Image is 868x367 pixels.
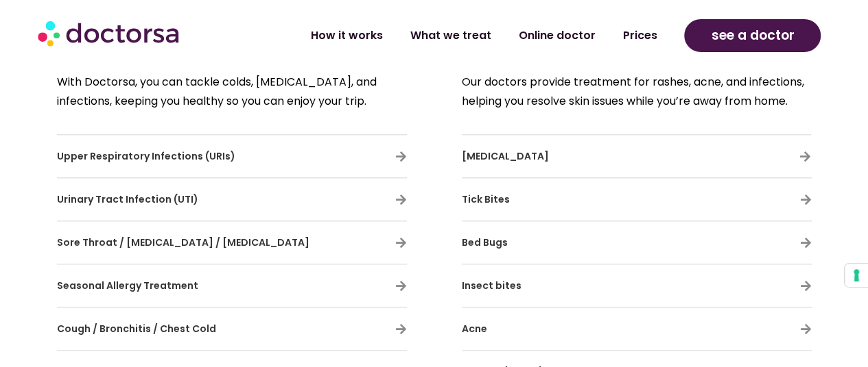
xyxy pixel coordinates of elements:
[233,20,671,51] nav: Menu
[462,149,549,163] span: [MEDICAL_DATA]
[57,236,309,249] span: Sore Throat / [MEDICAL_DATA] / [MEDICAL_DATA]
[57,73,407,111] p: With Doctorsa, you can tackle colds, [MEDICAL_DATA], and infections, keeping you healthy so you c...
[395,280,407,292] a: Seasonal Allergy Treatment
[711,25,794,47] span: see a doctor
[57,192,198,206] span: Urinary Tract Infection (UTI)
[462,192,510,206] span: Tick Bites
[462,236,508,249] span: Bed Bugs
[396,20,504,51] a: What we treat
[504,20,609,51] a: Online doctor
[684,19,821,52] a: see a doctor
[845,264,868,287] button: Your consent preferences for tracking technologies
[462,73,812,111] p: Our doctors provide treatment for rashes, acne, and infections, helping you resolve skin issues w...
[296,20,396,51] a: How it works
[609,20,670,51] a: Prices
[462,322,487,336] span: Acne
[57,279,198,292] a: Seasonal Allergy Treatment
[57,322,216,336] span: Cough / Bronchitis / Chest Cold
[462,279,521,292] span: Insect bites
[57,149,235,163] span: Upper Respiratory Infections (URIs)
